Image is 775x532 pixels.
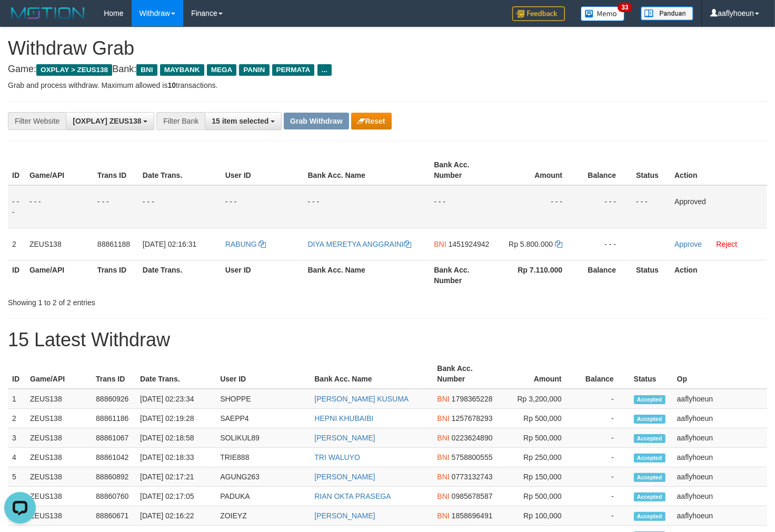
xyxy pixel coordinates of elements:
[452,492,493,500] span: Copy 0985678587 to clipboard
[136,64,157,76] span: BNI
[438,511,450,520] span: BNI
[314,473,375,481] a: [PERSON_NAME]
[8,448,26,467] td: 4
[310,359,433,389] th: Bank Acc. Name
[8,155,25,185] th: ID
[673,389,767,409] td: aaflyhoeun
[498,260,578,290] th: Rp 7.110.000
[207,64,237,76] span: MEGA
[216,448,310,467] td: TRIE888
[93,155,138,185] th: Trans ID
[8,38,767,59] h1: Withdraw Grab
[25,155,93,185] th: Game/API
[136,409,216,428] td: [DATE] 02:19:28
[673,506,767,526] td: aaflyhoeun
[632,155,670,185] th: Status
[205,112,282,130] button: 15 item selected
[304,185,430,228] td: - - -
[8,64,767,75] h4: Game: Bank:
[452,473,493,481] span: Copy 0773132743 to clipboard
[438,395,450,403] span: BNI
[578,389,630,409] td: -
[578,409,630,428] td: -
[499,428,578,448] td: Rp 500,000
[8,487,26,506] td: 6
[221,185,304,228] td: - - -
[25,228,93,260] td: ZEUS138
[308,240,411,248] a: DIYA MERETYA ANGGRAINI
[673,487,767,506] td: aaflyhoeun
[92,448,136,467] td: 88861042
[8,293,315,308] div: Showing 1 to 2 of 2 entries
[618,3,632,12] span: 33
[26,389,92,409] td: ZEUS138
[498,185,578,228] td: - - -
[136,448,216,467] td: [DATE] 02:18:33
[499,487,578,506] td: Rp 500,000
[138,185,221,228] td: - - -
[8,5,88,21] img: MOTION_logo.png
[8,389,26,409] td: 1
[92,389,136,409] td: 88860926
[216,409,310,428] td: SAEPP4
[143,240,196,248] span: [DATE] 02:16:31
[8,428,26,448] td: 3
[578,260,632,290] th: Balance
[314,395,409,403] a: [PERSON_NAME] KUSUMA
[578,487,630,506] td: -
[578,467,630,487] td: -
[499,409,578,428] td: Rp 500,000
[92,506,136,526] td: 88860671
[8,329,767,350] h1: 15 Latest Withdraw
[430,185,498,228] td: - - -
[93,185,138,228] td: - - -
[578,185,632,228] td: - - -
[673,359,767,389] th: Op
[632,260,670,290] th: Status
[8,228,25,260] td: 2
[97,240,130,248] span: 88861188
[92,409,136,428] td: 88861186
[136,428,216,448] td: [DATE] 02:18:58
[93,260,138,290] th: Trans ID
[216,428,310,448] td: SOLIKUL89
[578,359,630,389] th: Balance
[304,260,430,290] th: Bank Acc. Name
[433,359,499,389] th: Bank Acc. Number
[136,389,216,409] td: [DATE] 02:23:34
[138,260,221,290] th: Date Trans.
[499,359,578,389] th: Amount
[314,434,375,442] a: [PERSON_NAME]
[73,117,141,125] span: [OXPLAY] ZEUS138
[499,448,578,467] td: Rp 250,000
[26,409,92,428] td: ZEUS138
[449,240,490,248] span: Copy 1451924942 to clipboard
[25,185,93,228] td: - - -
[26,448,92,467] td: ZEUS138
[225,240,257,248] span: RABUNG
[136,487,216,506] td: [DATE] 02:17:05
[670,155,767,185] th: Action
[4,4,36,36] button: Open LiveChat chat widget
[225,240,266,248] a: RABUNG
[673,467,767,487] td: aaflyhoeun
[641,6,693,21] img: panduan.png
[581,6,625,21] img: Button%20Memo.svg
[314,511,375,520] a: [PERSON_NAME]
[25,260,93,290] th: Game/API
[36,64,112,76] span: OXPLAY > ZEUS138
[92,428,136,448] td: 88861067
[634,415,665,424] span: Accepted
[632,185,670,228] td: - - -
[8,359,26,389] th: ID
[8,467,26,487] td: 5
[216,487,310,506] td: PADUKA
[216,506,310,526] td: ZOIEYZ
[634,454,665,463] span: Accepted
[509,240,553,248] span: Rp 5.800.000
[314,453,360,461] a: TRI WALUYO
[634,473,665,482] span: Accepted
[452,434,493,442] span: Copy 0223624890 to clipboard
[438,414,450,423] span: BNI
[434,240,446,248] span: BNI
